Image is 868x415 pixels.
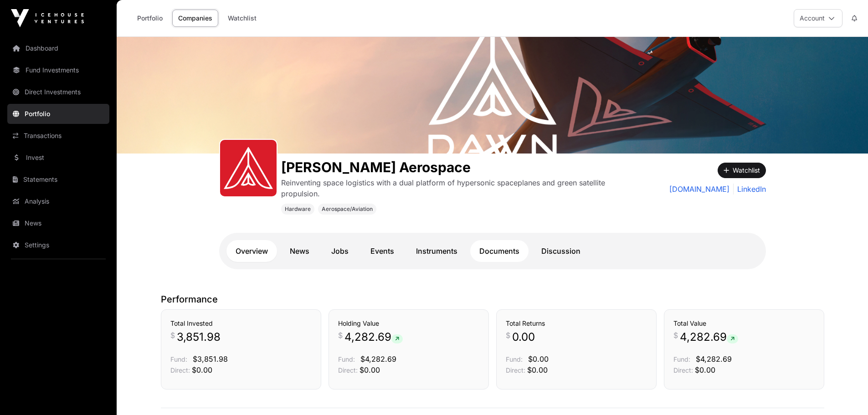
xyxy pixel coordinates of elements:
[7,191,109,211] a: Analysis
[673,319,815,328] h3: Total Value
[7,38,109,58] a: Dashboard
[281,177,629,199] p: Reinventing space logistics with a dual platform of hypersonic spaceplanes and green satellite pr...
[673,330,678,341] span: $
[285,205,311,213] span: Hardware
[470,240,529,262] a: Documents
[7,148,109,168] a: Invest
[177,330,221,344] span: 3,851.98
[11,9,84,27] img: Icehouse Ventures Logo
[338,330,343,341] span: $
[361,240,403,262] a: Events
[226,240,759,262] nav: Tabs
[680,330,738,344] span: 4,282.69
[193,354,228,364] span: $3,851.98
[131,10,169,27] a: Portfolio
[338,319,479,328] h3: Holding Value
[7,82,109,102] a: Direct Investments
[718,163,766,178] button: Watchlist
[528,354,549,364] span: $0.00
[673,355,690,363] span: Fund:
[161,293,824,306] p: Performance
[322,205,373,213] span: Aerospace/Aviation
[506,319,647,328] h3: Total Returns
[338,366,358,374] span: Direct:
[7,60,109,80] a: Fund Investments
[696,354,732,364] span: $4,282.69
[794,9,842,27] button: Account
[512,330,535,344] span: 0.00
[733,184,766,195] a: LinkedIn
[7,126,109,146] a: Transactions
[192,365,212,374] span: $0.00
[170,319,312,328] h3: Total Invested
[170,355,187,363] span: Fund:
[281,240,318,262] a: News
[7,104,109,124] a: Portfolio
[170,366,190,374] span: Direct:
[224,143,273,193] img: Dawn-Icon.svg
[344,330,403,344] span: 4,282.69
[170,330,175,341] span: $
[527,365,548,374] span: $0.00
[117,37,868,154] img: Dawn Aerospace
[226,240,277,262] a: Overview
[7,213,109,233] a: News
[407,240,467,262] a: Instruments
[360,354,396,364] span: $4,282.69
[360,365,380,374] span: $0.00
[281,159,629,175] h1: [PERSON_NAME] Aerospace
[7,169,109,190] a: Statements
[7,235,109,255] a: Settings
[338,355,355,363] span: Fund:
[532,240,590,262] a: Discussion
[673,366,693,374] span: Direct:
[506,355,523,363] span: Fund:
[172,10,218,27] a: Companies
[506,366,525,374] span: Direct:
[222,10,262,27] a: Watchlist
[822,371,868,415] iframe: Chat Widget
[322,240,358,262] a: Jobs
[669,184,729,195] a: [DOMAIN_NAME]
[506,330,510,341] span: $
[695,365,715,374] span: $0.00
